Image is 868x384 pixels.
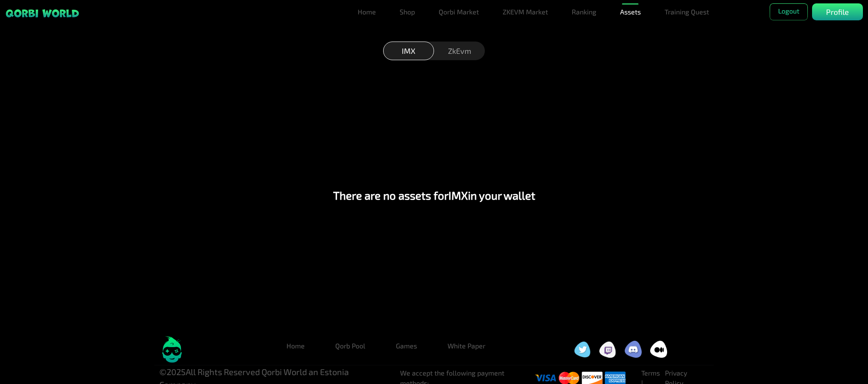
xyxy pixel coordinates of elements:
[435,3,482,20] a: Qorbi Market
[568,3,600,20] a: Ranking
[661,3,712,20] a: Training Quest
[499,3,551,20] a: ZKEVM Market
[770,3,808,20] button: Logout
[650,341,667,358] img: social icon
[574,341,591,358] img: social icon
[383,42,434,60] div: IMX
[617,3,644,20] a: Assets
[599,341,616,358] img: social icon
[5,8,80,18] img: sticky brand-logo
[826,6,849,18] p: Profile
[396,3,418,20] a: Shop
[625,341,642,358] img: social icon
[9,61,859,329] div: There are no assets for IMX in your wallet
[328,337,372,354] a: Qorb Pool
[389,337,424,354] a: Games
[280,337,312,354] a: Home
[159,336,185,363] img: logo
[354,3,379,20] a: Home
[434,42,485,60] div: ZkEvm
[441,337,492,354] a: White Paper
